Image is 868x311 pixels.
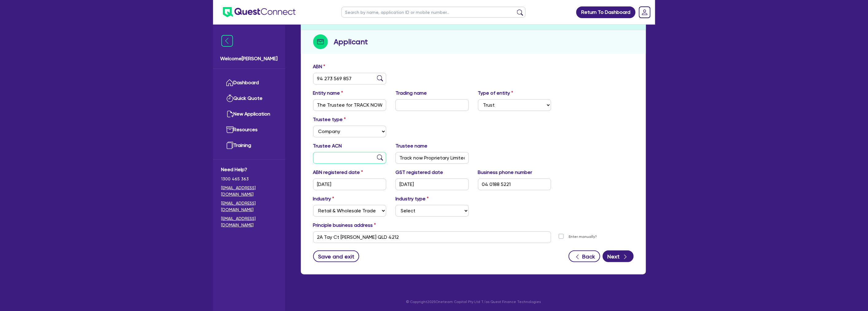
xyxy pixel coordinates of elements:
span: Need Help? [221,166,277,173]
label: Trustee name [395,142,427,150]
a: Dropdown toggle [637,4,653,20]
label: Industry [313,195,334,203]
label: Trustee ACN [313,142,342,150]
label: ABN registered date [313,169,363,176]
label: GST registered date [395,169,443,176]
label: Principle business address [313,222,376,229]
img: abn-lookup icon [377,155,383,161]
label: Type of entity [478,89,513,97]
a: Quick Quote [221,91,277,106]
label: Trading name [395,89,427,97]
p: © Copyright 2025 Oneteam Capital Pty Ltd T/as Quest Finance Technologies [297,299,650,305]
a: Resources [221,122,277,138]
label: Business phone number [478,169,532,176]
img: resources [226,126,234,133]
a: Dashboard [221,75,277,91]
img: quick-quote [226,95,234,102]
img: quest-connect-logo-blue [223,7,296,17]
a: [EMAIL_ADDRESS][DOMAIN_NAME] [221,185,277,198]
img: training [226,142,234,149]
span: 1300 465 363 [221,176,277,182]
a: New Application [221,106,277,122]
a: Training [221,138,277,153]
img: new-application [226,110,234,118]
button: Next [603,250,634,262]
label: ABN [313,63,325,70]
label: Trustee type [313,116,346,123]
img: abn-lookup icon [377,75,383,81]
input: DD / MM / YYYY [313,179,387,190]
input: DD / MM / YYYY [395,179,469,190]
label: Industry type [395,195,429,203]
label: Entity name [313,89,343,97]
a: [EMAIL_ADDRESS][DOMAIN_NAME] [221,215,277,228]
input: Search by name, application ID or mobile number... [341,7,526,18]
a: [EMAIL_ADDRESS][DOMAIN_NAME] [221,200,277,213]
h2: Applicant [334,36,368,47]
span: Welcome [PERSON_NAME] [220,55,278,62]
label: Enter manually? [569,234,597,240]
img: icon-menu-close [221,35,233,47]
button: Save and exit [313,250,360,262]
img: step-icon [313,34,328,49]
button: Back [569,250,600,262]
a: Return To Dashboard [576,6,636,18]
